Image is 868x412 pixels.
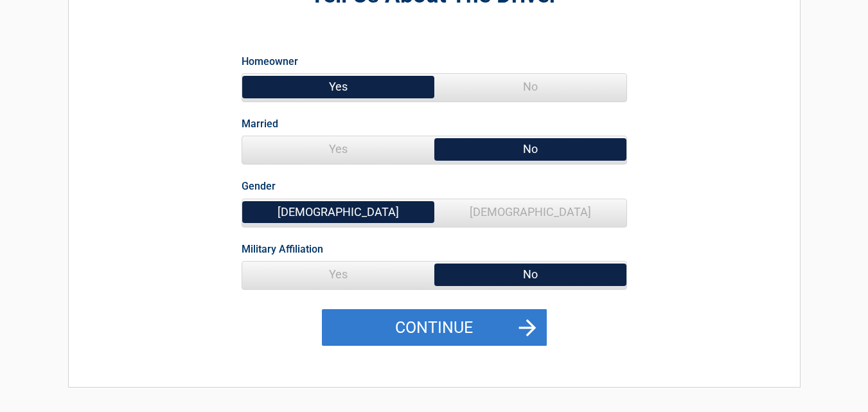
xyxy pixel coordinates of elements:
button: Continue [322,309,547,346]
span: No [434,136,626,162]
span: [DEMOGRAPHIC_DATA] [242,199,434,225]
span: Yes [242,136,434,162]
label: Military Affiliation [242,240,323,258]
label: Gender [242,177,276,195]
span: No [434,74,626,100]
span: No [434,262,626,287]
label: Homeowner [242,53,298,70]
label: Married [242,115,278,132]
span: [DEMOGRAPHIC_DATA] [434,199,626,225]
span: Yes [242,74,434,100]
span: Yes [242,262,434,287]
